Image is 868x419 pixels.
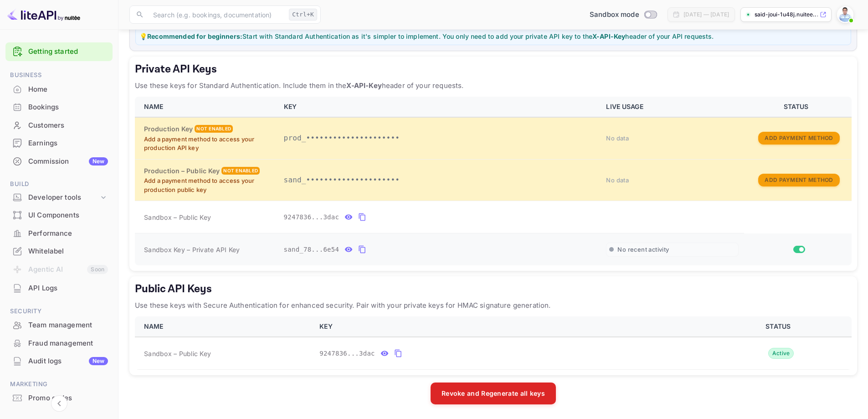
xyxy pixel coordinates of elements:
p: Use these keys with Secure Authentication for enhanced security. Pair with your private keys for ... [135,300,852,311]
button: Add Payment Method [758,132,839,145]
div: Performance [28,228,108,239]
div: Active [768,348,794,359]
div: Audit logs [28,356,108,367]
th: KEY [314,316,708,337]
th: NAME [135,97,278,117]
p: said-joui-1u48j.nuitee... [755,10,818,19]
span: No data [606,134,629,142]
p: Add a payment method to access your production public key [144,176,273,194]
strong: X-API-Key [346,81,381,90]
div: Fraud management [5,335,113,352]
a: Add Payment Method [758,134,839,141]
span: Business [5,70,113,80]
div: Performance [5,225,113,243]
a: Whitelabel [5,243,113,259]
span: 9247836...3dac [284,212,339,222]
span: Marketing [5,379,113,389]
a: Earnings [5,134,113,151]
a: Team management [5,316,113,333]
div: Bookings [28,102,108,113]
span: 9247836...3dac [319,349,375,358]
div: Team management [5,316,113,334]
strong: Recommended for beginners: [147,32,242,40]
input: Search (e.g. bookings, documentation) [148,5,285,24]
th: LIVE USAGE [601,97,744,117]
div: Not enabled [221,167,260,175]
div: Team management [28,320,108,331]
a: API Logs [5,279,113,296]
span: sand_78...6e54 [284,245,339,254]
img: LiteAPI logo [7,7,80,22]
span: No data [606,176,629,184]
div: CommissionNew [5,153,113,171]
div: Promo codes [5,389,113,407]
span: Sandbox – Public Key [144,212,211,222]
p: 💡 Start with Standard Authentication as it's simpler to implement. You only need to add your priv... [139,31,847,41]
a: Bookings [5,98,113,115]
button: Revoke and Regenerate all keys [431,383,556,404]
h5: Private API Keys [135,62,852,77]
th: STATUS [708,316,852,337]
th: KEY [278,97,601,117]
div: Whitelabel [5,243,113,260]
div: New [89,157,108,166]
a: Performance [5,225,113,242]
p: Use these keys for Standard Authentication. Include them in the header of your requests. [135,80,852,91]
div: Fraud management [28,338,108,349]
a: UI Components [5,207,113,223]
div: Customers [5,117,113,134]
h6: Production – Public Key [144,166,220,176]
div: Switch to Production mode [586,10,660,20]
img: Said Joui [838,7,853,22]
div: Ctrl+K [289,9,317,21]
span: No recent activity [617,246,669,253]
div: Not enabled [195,125,233,133]
div: Developer tools [28,192,99,203]
th: NAME [135,316,314,337]
a: Fraud management [5,335,113,352]
button: Collapse navigation [51,395,67,412]
th: STATUS [744,97,852,117]
button: Add Payment Method [758,174,839,187]
div: Whitelabel [28,246,108,257]
a: Customers [5,117,113,134]
div: [DATE] — [DATE] [683,10,729,19]
span: Build [5,179,113,189]
span: Sandbox mode [590,10,639,20]
p: sand_••••••••••••••••••••• [284,175,596,186]
h6: Production Key [144,124,193,134]
div: Earnings [28,138,108,149]
div: New [89,357,108,365]
a: Add Payment Method [758,176,839,183]
table: public api keys table [135,316,852,370]
span: Sandbox Key – Private API Key [144,246,240,253]
div: API Logs [28,283,108,294]
div: Earnings [5,134,113,152]
div: Bookings [5,98,113,116]
a: Promo codes [5,389,113,406]
span: Sandbox – Public Key [144,349,211,358]
a: Home [5,81,113,98]
a: CommissionNew [5,153,113,170]
div: Home [28,84,108,95]
div: UI Components [5,207,113,224]
div: API Logs [5,279,113,297]
div: Audit logsNew [5,352,113,370]
p: prod_••••••••••••••••••••• [284,133,596,144]
div: Promo codes [28,393,108,403]
a: Getting started [28,47,108,57]
strong: X-API-Key [592,32,625,40]
h5: Public API Keys [135,282,852,296]
a: Audit logsNew [5,352,113,369]
div: Commission [28,156,108,167]
span: Security [5,306,113,316]
div: Customers [28,120,108,131]
div: Getting started [5,42,113,61]
div: UI Components [28,210,108,221]
div: Home [5,81,113,98]
p: Add a payment method to access your production API key [144,135,273,153]
div: Developer tools [5,190,113,206]
table: private api keys table [135,97,852,266]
